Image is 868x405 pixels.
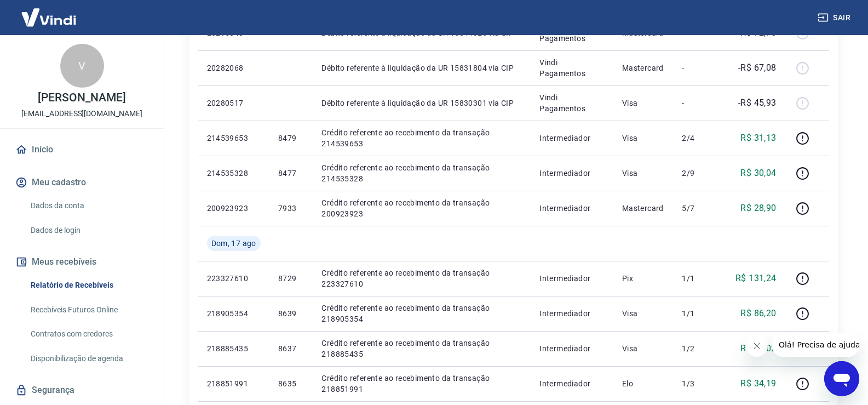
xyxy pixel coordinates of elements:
p: R$ 43,02 [740,342,776,355]
p: - [682,62,714,73]
p: Visa [622,308,665,319]
p: Visa [622,98,665,109]
p: 218851991 [207,378,261,389]
p: [PERSON_NAME] [38,92,125,104]
p: 5/7 [682,203,714,214]
p: -R$ 67,08 [738,61,777,75]
p: R$ 28,90 [740,202,776,215]
p: 1/3 [682,378,714,389]
p: 8635 [278,378,304,389]
p: R$ 30,04 [740,167,776,180]
p: Intermediador [539,168,605,179]
p: R$ 86,20 [740,307,776,320]
div: V [60,44,104,88]
a: Disponibilização de agenda [26,347,151,370]
a: Dados de login [26,219,151,242]
p: R$ 131,24 [735,272,777,285]
p: 8639 [278,308,304,319]
p: 8729 [278,273,304,284]
p: 214535328 [207,168,261,179]
p: Débito referente à liquidação da UR 15830301 via CIP [321,98,522,109]
p: 8477 [278,168,304,179]
p: Crédito referente ao recebimento da transação 200923923 [321,197,522,219]
p: Intermediador [539,308,605,319]
a: Contratos com credores [26,323,151,345]
p: 7933 [278,203,304,214]
p: 214539653 [207,133,261,144]
p: Vindi Pagamentos [539,92,605,114]
p: 200923923 [207,203,261,214]
p: Crédito referente ao recebimento da transação 214535328 [321,162,522,184]
a: Início [13,138,151,162]
p: Débito referente à liquidação da UR 15831804 via CIP [321,62,522,73]
iframe: Botão para abrir a janela de mensagens [824,361,859,396]
span: Dom, 17 ago [211,238,256,249]
p: 8479 [278,133,304,144]
p: 1/1 [682,308,714,319]
p: Intermediador [539,378,605,389]
p: Mastercard [622,62,665,73]
p: Visa [622,168,665,179]
iframe: Fechar mensagem [746,335,768,357]
button: Meus recebíveis [13,250,151,274]
p: Pix [622,273,665,284]
p: 2/9 [682,168,714,179]
a: Segurança [13,378,151,402]
p: Crédito referente ao recebimento da transação 223327610 [321,267,522,289]
p: 218885435 [207,343,261,354]
span: Olá! Precisa de ajuda? [7,8,92,16]
button: Meu cadastro [13,170,151,195]
p: Crédito referente ao recebimento da transação 214539653 [321,127,522,149]
a: Recebíveis Futuros Online [26,299,151,321]
p: - [682,98,714,109]
p: Crédito referente ao recebimento da transação 218885435 [321,338,522,360]
p: Mastercard [622,203,665,214]
p: 8637 [278,343,304,354]
p: 20280517 [207,98,261,109]
button: Sair [815,8,855,28]
p: Visa [622,133,665,144]
p: Intermediador [539,273,605,284]
img: Vindi [13,1,84,34]
p: Crédito referente ao recebimento da transação 218905354 [321,303,522,324]
p: 218905354 [207,308,261,319]
p: Intermediador [539,133,605,144]
p: -R$ 45,93 [738,96,777,110]
p: 20282068 [207,62,261,73]
p: R$ 34,19 [740,377,776,390]
p: 2/4 [682,133,714,144]
a: Dados da conta [26,195,151,217]
p: Intermediador [539,343,605,354]
p: Crédito referente ao recebimento da transação 218851991 [321,373,522,395]
p: R$ 31,13 [740,132,776,145]
p: Intermediador [539,203,605,214]
iframe: Mensagem da empresa [772,333,859,357]
p: Vindi Pagamentos [539,57,605,79]
p: Elo [622,378,665,389]
a: Relatório de Recebíveis [26,274,151,296]
p: Visa [622,343,665,354]
p: 1/2 [682,343,714,354]
p: [EMAIL_ADDRESS][DOMAIN_NAME] [21,108,142,119]
p: 223327610 [207,273,261,284]
p: 1/1 [682,273,714,284]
